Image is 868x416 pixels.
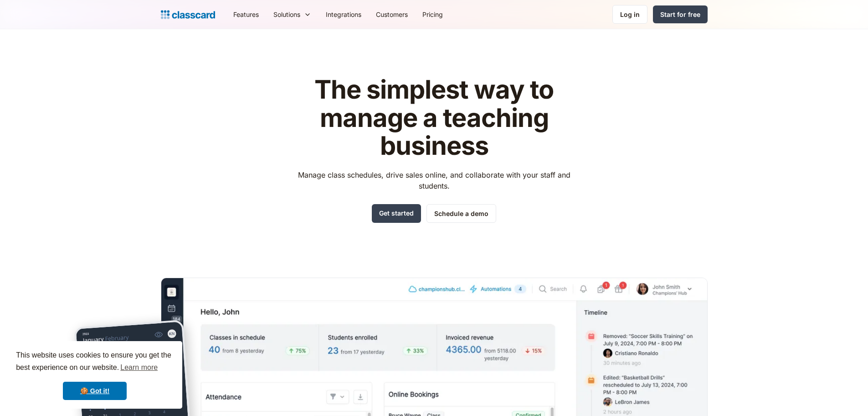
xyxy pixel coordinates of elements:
[161,8,215,21] a: home
[620,10,640,19] div: Log in
[273,10,300,19] div: Solutions
[119,361,159,374] a: learn more about cookies
[426,204,496,223] a: Schedule a demo
[612,5,647,24] a: Log in
[63,382,127,400] a: dismiss cookie message
[415,4,450,25] a: Pricing
[660,10,700,19] div: Start for free
[369,4,415,25] a: Customers
[653,5,708,23] a: Start for free
[16,350,174,374] span: This website uses cookies to ensure you get the best experience on our website.
[318,4,369,25] a: Integrations
[372,204,421,223] a: Get started
[266,4,318,25] div: Solutions
[226,4,266,25] a: Features
[7,341,182,409] div: cookieconsent
[289,76,579,160] h1: The simplest way to manage a teaching business
[289,169,579,191] p: Manage class schedules, drive sales online, and collaborate with your staff and students.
